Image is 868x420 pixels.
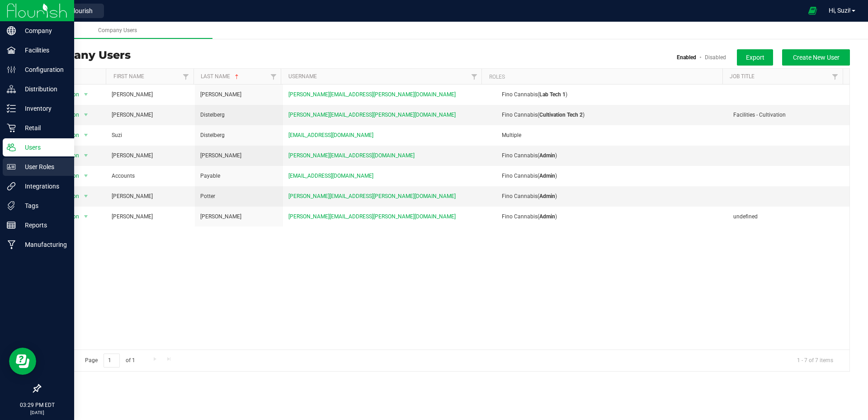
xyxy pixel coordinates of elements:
[484,90,729,99] div: ( )
[80,170,91,182] span: select
[484,212,729,221] div: ( )
[484,111,729,119] div: ( )
[288,172,373,180] span: [EMAIL_ADDRESS][DOMAIN_NAME]
[7,65,16,74] inline-svg: Configuration
[16,25,70,36] p: Company
[179,69,193,84] a: Filter
[16,45,70,56] p: Facilities
[16,181,70,192] p: Integrations
[16,220,70,231] p: Reports
[733,111,786,119] span: Facilities - Cultivation
[481,69,722,85] th: Roles
[112,151,153,160] span: [PERSON_NAME]
[484,151,729,160] div: ( )
[200,212,241,221] span: [PERSON_NAME]
[539,112,583,118] b: Cultivation Tech 2
[47,74,103,80] div: Actions
[16,200,70,211] p: Tags
[288,73,317,80] a: Username
[829,7,851,14] span: Hi, Suzi!
[7,143,16,152] inline-svg: Users
[77,354,142,368] span: Page of 1
[502,91,538,98] span: Fino Cannabis
[677,54,696,61] a: Enabled
[733,212,758,221] span: undefined
[737,49,773,66] button: Export
[9,348,36,375] iframe: Resource center
[200,131,225,140] span: Distelberg
[200,111,225,119] span: Distelberg
[112,172,135,180] span: Accounts
[288,111,456,119] span: [PERSON_NAME][EMAIL_ADDRESS][PERSON_NAME][DOMAIN_NAME]
[104,354,120,368] input: 1
[539,213,555,220] b: Admin
[502,132,521,138] span: Multiple
[288,131,373,140] span: [EMAIL_ADDRESS][DOMAIN_NAME]
[16,64,70,75] p: Configuration
[7,85,16,94] inline-svg: Distribution
[16,239,70,250] p: Manufacturing
[539,152,555,159] b: Admin
[200,90,241,99] span: [PERSON_NAME]
[484,192,729,201] div: ( )
[288,151,415,160] span: [PERSON_NAME][EMAIL_ADDRESS][DOMAIN_NAME]
[40,49,131,61] h3: Company Users
[782,49,850,66] button: Create New User
[7,221,16,230] inline-svg: Reports
[200,151,241,160] span: [PERSON_NAME]
[7,201,16,210] inline-svg: Tags
[80,109,91,121] span: select
[790,354,840,367] span: 1 - 7 of 7 items
[288,212,456,221] span: [PERSON_NAME][EMAIL_ADDRESS][PERSON_NAME][DOMAIN_NAME]
[7,26,16,35] inline-svg: Company
[201,73,241,80] a: Last Name
[80,149,91,162] span: select
[112,131,122,140] span: Suzi
[112,90,153,99] span: [PERSON_NAME]
[7,240,16,249] inline-svg: Manufacturing
[80,210,91,223] span: select
[80,88,91,101] span: select
[502,152,538,159] span: Fino Cannabis
[746,54,764,61] span: Export
[802,2,823,19] span: Open Ecommerce Menu
[539,91,566,98] b: Lab Tech 1
[539,173,555,179] b: Admin
[539,193,555,199] b: Admin
[288,192,456,201] span: [PERSON_NAME][EMAIL_ADDRESS][PERSON_NAME][DOMAIN_NAME]
[7,182,16,191] inline-svg: Integrations
[828,69,843,84] a: Filter
[484,172,729,180] div: ( )
[7,123,16,132] inline-svg: Retail
[502,193,538,199] span: Fino Cannabis
[113,73,144,80] a: First Name
[502,112,538,118] span: Fino Cannabis
[288,90,456,99] span: [PERSON_NAME][EMAIL_ADDRESS][PERSON_NAME][DOMAIN_NAME]
[502,173,538,179] span: Fino Cannabis
[730,73,755,80] a: Job Title
[502,213,538,220] span: Fino Cannabis
[112,192,153,201] span: [PERSON_NAME]
[16,142,70,153] p: Users
[16,123,70,133] p: Retail
[16,84,70,94] p: Distribution
[7,104,16,113] inline-svg: Inventory
[112,111,153,119] span: [PERSON_NAME]
[7,162,16,171] inline-svg: User Roles
[793,54,840,61] span: Create New User
[16,103,70,114] p: Inventory
[4,401,70,409] p: 03:29 PM EDT
[80,129,91,142] span: select
[705,54,726,61] a: Disabled
[16,161,70,172] p: User Roles
[200,172,220,180] span: Payable
[200,192,215,201] span: Potter
[112,212,153,221] span: [PERSON_NAME]
[98,27,137,33] span: Company Users
[266,69,281,84] a: Filter
[4,409,70,416] p: [DATE]
[467,69,481,84] a: Filter
[80,190,91,203] span: select
[7,46,16,55] inline-svg: Facilities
